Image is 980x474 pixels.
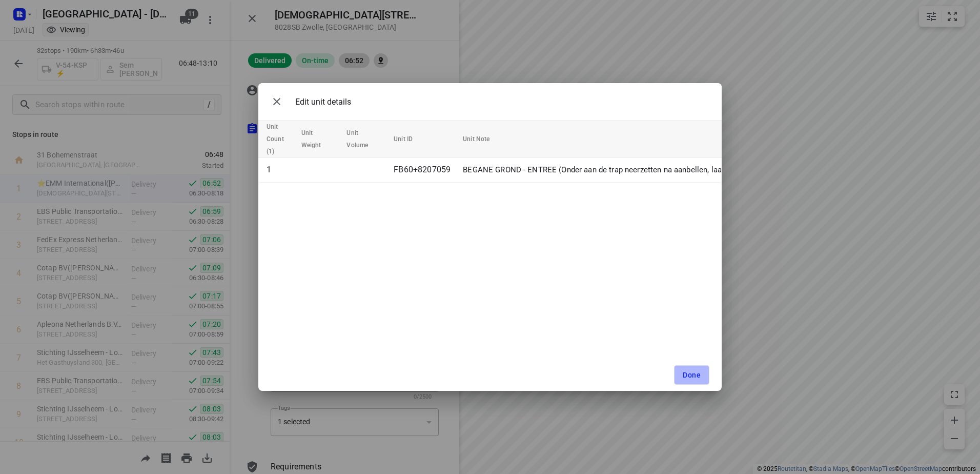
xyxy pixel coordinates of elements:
td: FB60+8207059 [390,158,459,183]
span: Unit Count (1) [267,121,297,157]
div: Edit unit details [267,91,351,112]
td: 1 [258,158,297,183]
span: Unit ID [394,133,426,145]
span: Unit Weight [301,127,335,151]
span: Done [683,371,701,379]
button: Done [674,365,709,385]
span: Unit Volume [346,127,381,151]
span: Unit Note [463,133,503,145]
